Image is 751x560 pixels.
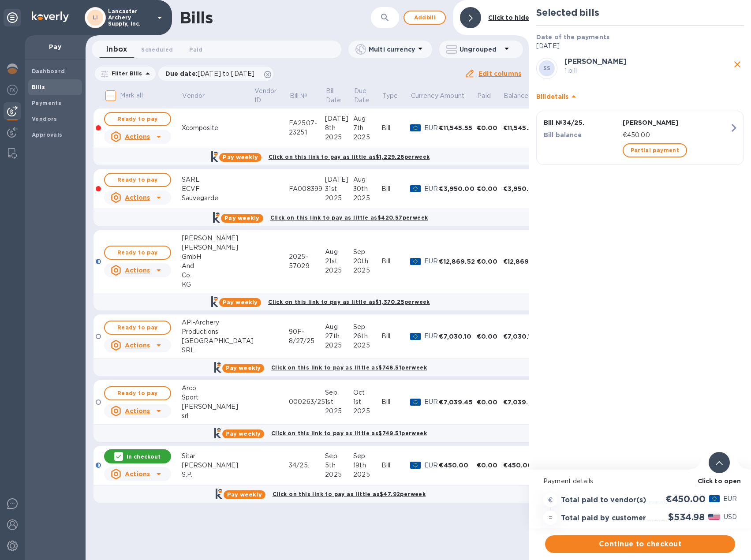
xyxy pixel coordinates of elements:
div: Sep [353,247,381,257]
b: Date of the payments [536,34,609,41]
span: Ready to pay [112,175,163,185]
div: €0.00 [477,123,503,132]
div: Sep [325,388,353,397]
div: 2025 [325,133,353,142]
b: Click on this link to pay as little as $1,370.25 per week [268,299,430,305]
b: Click on this link to pay as little as $748.51 per week [271,364,427,371]
p: Multi currency [369,45,415,54]
div: €450.00 [439,461,476,470]
h2: €450.00 [665,493,706,504]
div: Oct [353,388,381,397]
div: Arco [182,384,254,393]
div: Bill [381,461,410,470]
h2: Selected bills [536,7,744,18]
div: €3,950.00 [439,184,476,193]
p: Bill № [290,91,308,101]
div: Unpin categories [4,9,21,26]
p: USD [724,512,737,522]
b: Dashboard [32,68,65,75]
b: SS [543,65,551,71]
button: Ready to pay [104,386,171,400]
div: Co. [182,271,254,280]
p: Ungrouped [460,45,501,54]
span: Paid [477,91,502,101]
div: 21st [325,257,353,266]
div: €3,950.00 [503,184,541,193]
div: GmbH [182,252,254,261]
b: Payments [32,100,61,106]
p: [PERSON_NAME] [623,118,729,127]
div: Aug [325,322,353,332]
button: Addbill [404,11,446,25]
div: 2025-57029 [289,252,325,271]
div: €0.00 [477,461,503,470]
div: 20th [353,257,381,266]
h1: Bills [180,8,213,27]
p: EUR [424,257,439,266]
h2: $534.98 [668,511,705,523]
h3: Total paid by customer [561,514,646,523]
div: Bill [381,397,410,407]
div: €7,030.10 [503,332,541,341]
p: Pay [32,42,78,51]
div: KG [182,280,254,289]
b: Click on this link to pay as little as $47.92 per week [273,491,426,497]
p: EUR [723,494,737,504]
u: Actions [125,267,150,274]
div: 34/25. [289,461,325,470]
div: €12,869.52 [503,257,541,266]
b: Bills [32,84,45,90]
p: Amount [440,91,464,101]
div: €11,545.55 [503,123,541,132]
div: 8th [325,123,353,133]
u: Actions [125,342,150,349]
span: Paid [189,45,202,54]
p: Balance [504,91,528,101]
h3: Total paid to vendor(s) [561,496,646,504]
div: Aug [353,175,381,184]
b: Pay weekly [226,430,261,437]
b: Click to open [698,478,741,485]
div: €7,039.45 [503,398,541,407]
div: 90F-8/27/25 [289,327,325,346]
span: Partial payment [631,145,679,156]
button: Continue to checkout [545,535,735,553]
div: €7,030.10 [439,332,476,341]
p: Bill balance [544,131,619,139]
div: [DATE] [325,114,353,123]
div: Bill [381,332,410,341]
span: Ready to pay [112,114,163,124]
div: SRL [182,346,254,355]
p: EUR [424,461,439,470]
div: 2025 [325,194,353,203]
span: Scheduled [141,45,173,54]
u: Actions [125,470,150,478]
b: Bill details [536,93,568,100]
b: Approvals [32,131,63,138]
u: Actions [125,133,150,140]
div: [PERSON_NAME] [182,461,254,470]
span: Due Date [354,86,381,105]
div: 2025 [353,341,381,350]
p: 1 bill [564,66,731,75]
div: SARL [182,175,254,184]
span: Ready to pay [112,388,163,399]
div: 000263/25 [289,397,325,407]
p: [DATE] [536,41,744,51]
img: Logo [32,11,69,22]
div: Bill [381,184,410,194]
b: Pay weekly [223,154,258,161]
div: Bill [381,123,410,133]
p: €450.00 [623,131,729,140]
u: Edit columns [478,70,521,77]
span: Currency [411,91,438,101]
div: FA008399 [289,184,325,194]
strong: € [548,497,553,504]
button: Ready to pay [104,173,171,187]
div: 27th [325,332,353,341]
div: €11,545.55 [439,123,476,132]
span: Amount [440,91,476,101]
div: 30th [353,184,381,194]
span: Bill № [290,91,319,101]
span: Type [382,91,410,101]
